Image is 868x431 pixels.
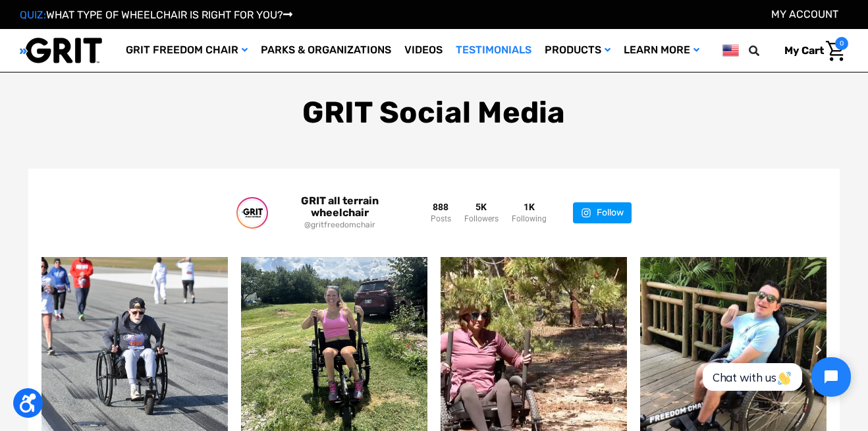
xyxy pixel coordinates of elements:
a: QUIZ:WHAT TYPE OF WHEELCHAIR IS RIGHT FOR YOU? [20,9,292,21]
div: 888 [431,201,451,213]
div: 1K [512,201,547,213]
div: Following [512,213,547,225]
input: Search [755,37,774,65]
img: gritfreedomchair [239,200,265,226]
a: GRIT all terrain wheelchair [276,195,404,219]
iframe: Tidio Chat [688,346,862,408]
a: Learn More [617,29,706,72]
div: Followers [464,213,499,225]
span: 0 [835,37,848,50]
b: GRIT Social Media [302,95,565,130]
img: GRIT All-Terrain Wheelchair and Mobility Equipment [20,37,102,64]
span: My Cart [784,44,824,57]
a: Cart with 0 items [774,37,848,65]
div: 5K [464,201,499,213]
img: us.png [722,42,739,59]
a: Parks & Organizations [254,29,398,72]
a: @gritfreedomchair [276,219,404,231]
a: GRIT Freedom Chair [119,29,254,72]
span: QUIZ: [20,9,46,21]
a: Follow [573,202,632,223]
a: Testimonials [449,29,538,72]
a: Account [771,8,838,20]
span: Phone Number [186,54,258,67]
img: Cart [826,41,845,61]
div: Posts [431,213,451,225]
a: Videos [398,29,449,72]
div: Follow [597,202,624,223]
a: Products [538,29,617,72]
